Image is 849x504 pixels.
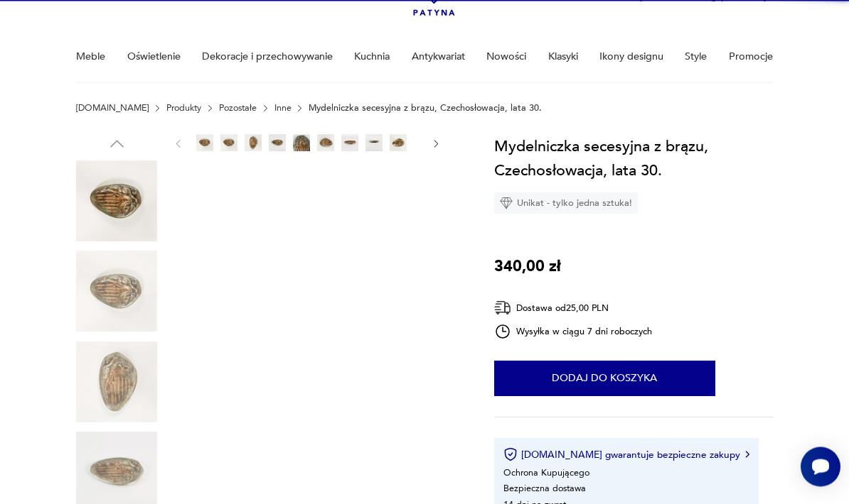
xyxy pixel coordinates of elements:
[500,197,513,210] img: Ikona diamentu
[503,467,589,480] li: Ochrona Kupującego
[390,135,407,152] img: Zdjęcie produktu Mydelniczka secesyjna z brązu, Czechosłowacja, lata 30.
[494,135,773,183] h1: Mydelniczka secesyjna z brązu, Czechosłowacja, lata 30.
[274,104,292,114] a: Inne
[503,448,518,462] img: Ikona certyfikatu
[127,33,181,82] a: Oświetlenie
[494,300,511,317] img: Ikona dostawy
[245,135,262,152] img: Zdjęcie produktu Mydelniczka secesyjna z brązu, Czechosłowacja, lata 30.
[76,33,105,82] a: Meble
[166,104,201,114] a: Produkty
[494,324,652,341] div: Wysyłka w ciągu 7 dni roboczych
[412,33,465,82] a: Antykwariat
[486,33,526,82] a: Nowości
[503,483,586,495] li: Bezpieczna dostawa
[202,33,333,82] a: Dekoracje i przechowywanie
[548,33,578,82] a: Klasyki
[494,255,561,279] p: 340,00 zł
[745,451,749,459] img: Ikona strzałki w prawo
[309,104,542,114] p: Mydelniczka secesyjna z brązu, Czechosłowacja, lata 30.
[599,33,663,82] a: Ikony designu
[269,135,286,152] img: Zdjęcie produktu Mydelniczka secesyjna z brązu, Czechosłowacja, lata 30.
[685,33,707,82] a: Style
[76,104,149,114] a: [DOMAIN_NAME]
[76,251,157,332] img: Zdjęcie produktu Mydelniczka secesyjna z brązu, Czechosłowacja, lata 30.
[220,135,237,152] img: Zdjęcie produktu Mydelniczka secesyjna z brązu, Czechosłowacja, lata 30.
[365,135,383,152] img: Zdjęcie produktu Mydelniczka secesyjna z brązu, Czechosłowacja, lata 30.
[317,135,334,152] img: Zdjęcie produktu Mydelniczka secesyjna z brązu, Czechosłowacja, lata 30.
[293,135,310,152] img: Zdjęcie produktu Mydelniczka secesyjna z brązu, Czechosłowacja, lata 30.
[341,135,358,152] img: Zdjęcie produktu Mydelniczka secesyjna z brązu, Czechosłowacja, lata 30.
[729,33,773,82] a: Promocje
[494,193,638,214] div: Unikat - tylko jedna sztuka!
[76,161,157,242] img: Zdjęcie produktu Mydelniczka secesyjna z brązu, Czechosłowacja, lata 30.
[801,447,840,487] iframe: Smartsupp widget button
[196,135,213,152] img: Zdjęcie produktu Mydelniczka secesyjna z brązu, Czechosłowacja, lata 30.
[494,300,652,317] div: Dostawa od 25,00 PLN
[354,33,390,82] a: Kuchnia
[503,448,749,462] button: [DOMAIN_NAME] gwarantuje bezpieczne zakupy
[494,361,715,397] button: Dodaj do koszyka
[76,342,157,423] img: Zdjęcie produktu Mydelniczka secesyjna z brązu, Czechosłowacja, lata 30.
[219,104,257,114] a: Pozostałe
